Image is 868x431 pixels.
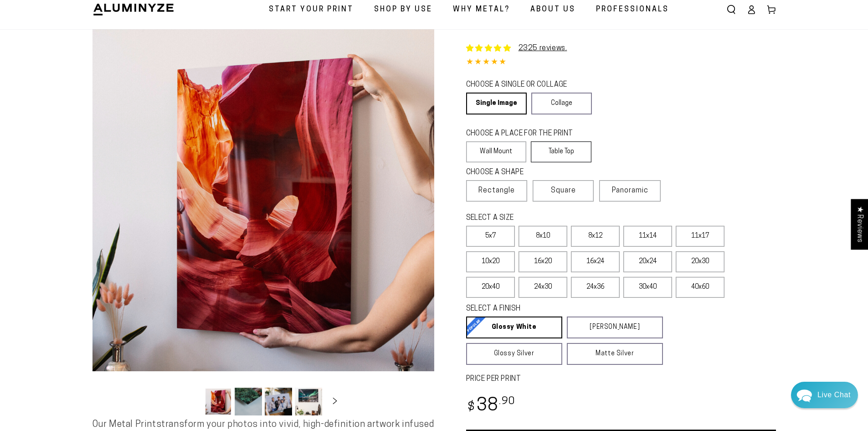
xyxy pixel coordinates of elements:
span: Professionals [596,3,669,16]
label: 20x40 [466,277,515,298]
span: Shop By Use [374,3,432,16]
label: 24x36 [571,277,620,298]
legend: CHOOSE A PLACE FOR THE PRINT [466,129,583,139]
sup: .90 [499,396,515,407]
img: Aluminyze [92,3,175,16]
label: 11x17 [676,226,724,247]
a: Glossy White [466,317,562,338]
label: 16x24 [571,251,620,272]
label: 8x10 [519,226,567,247]
div: Click to open Judge.me floating reviews tab [851,199,868,249]
label: Table Top [531,141,591,162]
div: Contact Us Directly [817,382,851,408]
button: Load image 3 in gallery view [265,388,292,415]
a: Single Image [466,93,527,114]
label: 20x30 [676,251,724,272]
div: Chat widget toggle [791,382,858,408]
a: Collage [531,93,592,114]
div: 4.85 out of 5.0 stars [466,56,776,69]
label: 8x12 [571,226,620,247]
a: [PERSON_NAME] [567,317,663,338]
label: PRICE PER PRINT [466,374,776,384]
span: Square [551,185,576,196]
bdi: 38 [466,397,516,415]
span: $ [467,401,475,414]
label: 16x20 [519,251,567,272]
a: Matte Silver [567,343,663,365]
legend: SELECT A SIZE [466,213,648,223]
button: Slide right [325,391,345,411]
legend: CHOOSE A SINGLE OR COLLAGE [466,80,584,90]
span: Why Metal? [453,3,510,16]
label: 11x14 [623,226,672,247]
button: Load image 1 in gallery view [205,388,232,415]
media-gallery: Gallery Viewer [92,29,434,418]
label: Wall Mount [466,141,527,162]
button: Load image 2 in gallery view [235,388,262,415]
label: 30x40 [623,277,672,298]
legend: CHOOSE A SHAPE [466,167,585,178]
a: 2325 reviews. [519,45,567,52]
label: 5x7 [466,226,515,247]
label: 20x24 [623,251,672,272]
label: 10x20 [466,251,515,272]
span: Rectangle [478,185,515,196]
label: 24x30 [519,277,567,298]
a: Glossy Silver [466,343,562,365]
label: 40x60 [676,277,724,298]
button: Slide left [182,391,202,411]
span: Start Your Print [269,3,354,16]
span: Panoramic [612,187,648,194]
button: Load image 4 in gallery view [295,388,322,415]
span: About Us [530,3,575,16]
legend: SELECT A FINISH [466,304,641,314]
